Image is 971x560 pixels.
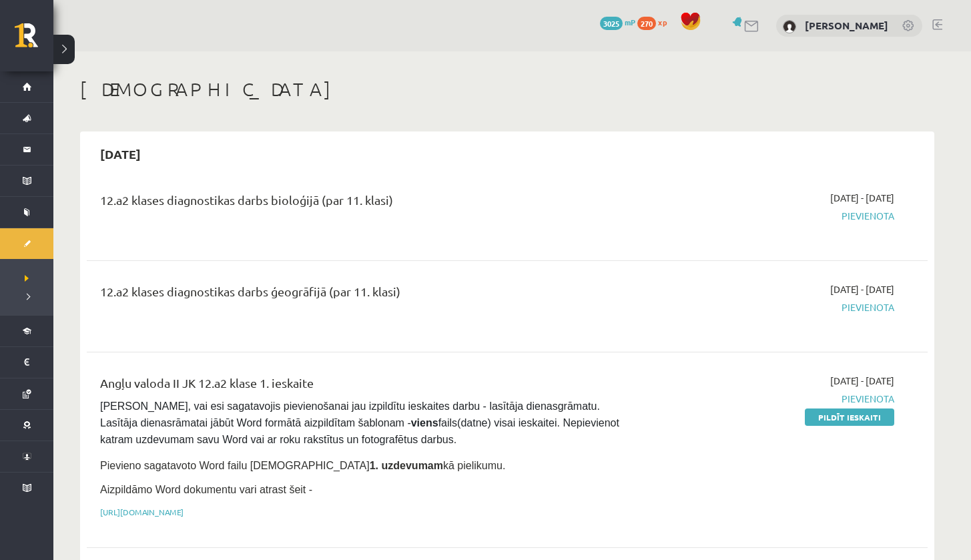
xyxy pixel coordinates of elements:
span: 3025 [600,17,623,30]
span: 270 [637,17,656,30]
img: Marta Tīde [783,20,796,33]
span: Pievienota [643,300,894,314]
div: 12.a2 klases diagnostikas darbs ģeogrāfijā (par 11. klasi) [100,282,623,307]
a: 3025 mP [600,17,635,27]
span: Pievienota [643,392,894,406]
div: 12.a2 klases diagnostikas darbs bioloģijā (par 11. klasi) [100,191,623,216]
span: Aizpildāmo Word dokumentu vari atrast šeit - [100,484,312,495]
span: [DATE] - [DATE] [830,374,894,388]
span: [PERSON_NAME], vai esi sagatavojis pievienošanai jau izpildītu ieskaites darbu - lasītāja dienasg... [100,400,622,445]
span: [DATE] - [DATE] [830,282,894,296]
span: [DATE] - [DATE] [830,191,894,205]
a: Pildīt ieskaiti [805,408,894,426]
a: Rīgas 1. Tālmācības vidusskola [15,23,53,57]
a: 270 xp [637,17,673,27]
a: [PERSON_NAME] [805,19,888,32]
h1: [DEMOGRAPHIC_DATA] [80,78,934,101]
span: Pievieno sagatavoto Word failu [DEMOGRAPHIC_DATA] kā pielikumu. [100,460,505,471]
span: xp [658,17,667,27]
span: Pievienota [643,209,894,223]
span: mP [625,17,635,27]
a: [URL][DOMAIN_NAME] [100,507,184,517]
strong: viens [411,417,438,429]
div: Angļu valoda II JK 12.a2 klase 1. ieskaite [100,374,623,398]
strong: 1. uzdevumam [370,460,443,471]
h2: [DATE] [87,138,154,170]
